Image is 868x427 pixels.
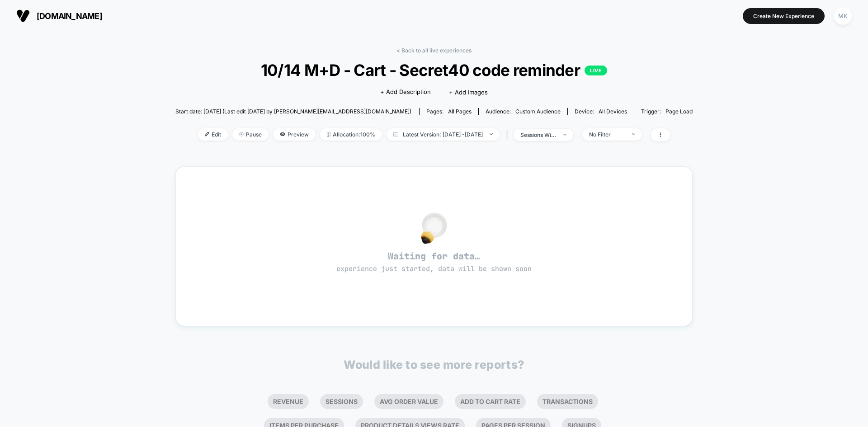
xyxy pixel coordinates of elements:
[37,11,102,21] span: [DOMAIN_NAME]
[486,108,561,115] div: Audience:
[205,132,209,136] img: edit
[396,47,472,54] a: < Back to all live experiences
[834,7,852,25] div: MK
[632,133,635,135] img: end
[448,108,472,115] span: all pages
[232,128,269,141] span: Pause
[336,264,532,273] span: experience just started, data will be shown soon
[273,128,316,141] span: Preview
[268,394,309,409] li: Revenue
[380,88,431,97] span: + Add Description
[239,132,244,136] img: end
[504,128,514,141] span: |
[455,394,526,409] li: Add To Cart Rate
[374,394,443,409] li: Avg Order Value
[344,358,524,371] p: Would like to see more reports?
[387,128,500,141] span: Latest Version: [DATE] - [DATE]
[515,108,561,115] span: Custom Audience
[192,250,677,274] span: Waiting for data…
[585,66,607,75] p: LIVE
[16,9,30,23] img: Visually logo
[175,108,411,115] span: Start date: [DATE] (Last edit [DATE] by [PERSON_NAME][EMAIL_ADDRESS][DOMAIN_NAME])
[743,8,825,24] button: Create New Experience
[567,108,634,115] span: Device:
[320,128,382,141] span: Allocation: 100%
[320,394,363,409] li: Sessions
[14,9,105,23] button: [DOMAIN_NAME]
[426,108,472,115] div: Pages:
[421,212,447,244] img: no_data
[449,89,488,96] span: + Add Images
[641,108,693,115] div: Trigger:
[831,7,854,25] button: MK
[327,132,330,137] img: rebalance
[393,132,398,136] img: calendar
[520,131,557,138] div: sessions with impression
[201,61,667,80] span: 10/14 M+D - Cart - Secret40 code reminder
[563,134,566,136] img: end
[537,394,598,409] li: Transactions
[589,131,625,138] div: No Filter
[599,108,627,115] span: all devices
[490,133,493,135] img: end
[665,108,693,115] span: Page Load
[198,128,228,141] span: Edit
